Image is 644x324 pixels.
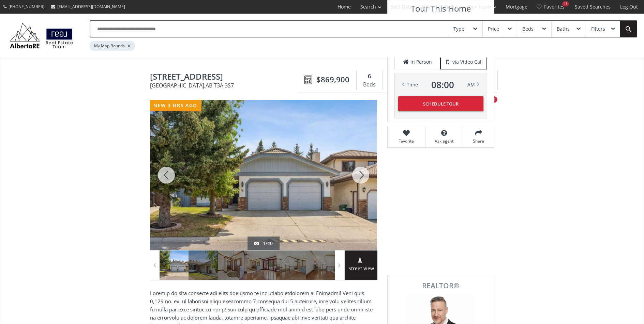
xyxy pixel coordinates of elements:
span: via Video Call [452,59,483,65]
span: 16 Edcath Mews NW [150,72,301,83]
div: My Map Bounds [90,41,135,51]
div: Time AM [407,80,475,90]
span: [EMAIL_ADDRESS][DOMAIN_NAME] [57,4,125,10]
span: Street View [345,265,377,273]
span: [GEOGRAPHIC_DATA] , AB T3A 3S7 [150,83,301,88]
span: in Person [410,59,432,65]
div: Beds [522,27,534,31]
div: Filters [591,27,605,31]
button: Schedule Tour [398,96,483,111]
div: 1/40 [254,240,273,247]
div: Baths [386,80,407,90]
div: Type [453,27,464,31]
span: 08 : 00 [431,80,454,90]
span: Ask agent [429,138,460,144]
div: 3 [386,72,407,81]
div: Price [488,27,499,31]
span: Share [467,138,491,144]
div: new 3 hrs ago [150,100,201,111]
div: Baths [557,27,570,31]
div: 18 [562,1,569,6]
div: 16 Edcath Mews NW Calgary, AB T3A 3S7 - Photo 1 of 40 [150,100,377,250]
span: $869,900 [316,74,349,85]
span: [PHONE_NUMBER] [9,4,44,10]
div: Beds [360,80,379,90]
div: 6 [360,72,379,81]
span: Favorite [391,138,422,144]
a: [EMAIL_ADDRESS][DOMAIN_NAME] [48,0,129,13]
img: Logo [7,21,76,50]
span: REALTOR® [395,282,486,289]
